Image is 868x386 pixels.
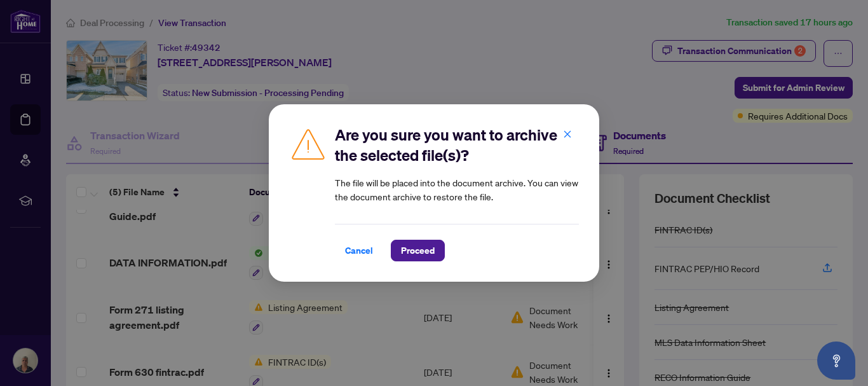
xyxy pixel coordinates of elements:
[345,240,373,261] span: Cancel
[817,341,855,380] button: Open asap
[335,240,383,261] button: Cancel
[335,125,579,165] h2: Are you sure you want to archive the selected file(s)?
[563,130,572,139] span: close
[401,240,435,261] span: Proceed
[289,125,327,163] img: Caution Icon
[391,240,445,261] button: Proceed
[335,176,579,203] article: The file will be placed into the document archive. You can view the document archive to restore t...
